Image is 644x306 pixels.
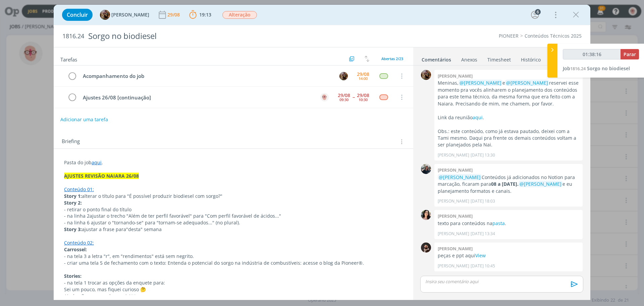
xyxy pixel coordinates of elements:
div: Ajustes 26/08 [continuação] [80,93,314,102]
div: 29/08 [357,72,369,77]
div: 29/08 [357,93,369,98]
img: arrow-down-up.svg [365,56,369,62]
p: - retirar o ponto final do título [64,206,403,213]
div: 09:30 [339,98,348,101]
b: [PERSON_NAME] [438,246,473,252]
strong: Story 2: [64,200,82,206]
p: [PERSON_NAME] [438,198,469,204]
span: 19:13 [199,11,211,18]
span: Briefing [62,137,80,146]
span: Abertas 2/23 [381,56,403,61]
p: ajustar a frase para [64,226,403,233]
span: Tarefas [60,55,77,63]
p: Ainda não, quero saber mais!👀 [64,293,403,300]
span: ajustar o trecho "Além de ter perfil favorável" para "Com perfil favorável de ácidos..." [90,213,281,219]
div: 14:00 [359,77,368,80]
img: A [339,72,348,80]
p: - na tela 1 trocar as opções da enquete para: [64,279,403,286]
img: T [421,210,431,220]
p: [PERSON_NAME] [438,231,469,237]
div: dialog [54,5,590,300]
span: @[PERSON_NAME] [439,174,481,180]
p: peças e ppt aqui [438,252,579,259]
button: Adicionar uma tarefa [60,114,108,126]
img: A [320,93,329,101]
div: Acompanhamento do job [80,72,333,80]
strong: 08 a [DATE]. [491,181,519,187]
a: aqui [473,114,483,121]
span: [DATE] 13:30 [471,152,495,158]
button: 19:13 [187,9,213,20]
a: Histórico [521,53,541,63]
strong: Carrossel: [64,246,87,253]
a: PIONEER [499,33,519,39]
strong: Stories: [64,273,82,279]
span: - na tela 3 a letra "r", em "rendimentos" está sem negrito. [64,253,194,259]
span: @[PERSON_NAME] [520,181,561,187]
p: Pasta do job . [64,159,403,166]
a: Timesheet [487,53,511,63]
span: - criar uma tela 5 de fechamento com o texto: Entenda o potencial do sorgo na indústria de combus... [64,260,364,266]
p: texto para conteúdos na . [438,220,579,227]
div: 6 [535,9,541,15]
p: Obs.: este conteúdo, como já estava pautado, deixei com a Tami mesmo. Daqui pra frente os demais ... [438,128,579,148]
b: [PERSON_NAME] [438,167,473,173]
b: [PERSON_NAME] [438,73,473,79]
p: Meninas, e reservei esse momento pra vocês alinharem o planejamento dos conteúdos para este tema ... [438,80,579,107]
img: A [100,10,110,20]
a: Job1816.24Sorgo no biodiesel [563,65,630,72]
span: @[PERSON_NAME] [506,80,548,86]
strong: Story 1: [64,193,82,199]
span: "desta" semana [126,226,162,232]
button: A [319,92,329,102]
p: [PERSON_NAME] [438,263,469,269]
div: Sorgo no biodiesel [86,28,363,44]
span: @[PERSON_NAME] [460,80,501,86]
strong: Story 3: [64,226,82,232]
span: [DATE] 10:45 [471,263,495,269]
button: 6 [530,9,540,20]
a: pasta [492,220,505,226]
span: Parar [624,51,636,57]
p: Conteúdos já adicionados no Notion para marcação, ficaram para e eu planejamento formatos e canais. [438,174,579,194]
span: alterar o título para "É possível produzir biodiesel com sorgo?" [82,193,222,199]
button: Alteração [222,11,257,19]
p: [PERSON_NAME] [438,152,469,158]
a: Conteúdo 02: [64,239,94,246]
button: Parar [621,49,639,59]
button: Concluir [62,9,93,21]
img: D [421,243,431,253]
a: Comentários [421,53,451,63]
div: 10:30 [359,98,368,101]
span: Sorgo no biodiesel [587,65,630,72]
b: [PERSON_NAME] [438,213,473,219]
span: Concluir [67,12,88,17]
a: View [475,252,486,259]
button: A [338,71,348,81]
div: 29/08 [338,93,350,98]
span: [PERSON_NAME] [111,12,149,17]
button: A[PERSON_NAME] [100,10,149,20]
a: Conteúdo 01: [64,186,94,192]
p: - na linha 2 [64,213,403,219]
p: Link da reunião . [438,114,579,121]
span: - na linha 6 ajustar o "tornando-se" para "tornam-se adequados..." (no plural). [64,219,240,226]
strong: AJUSTES REVISÃO NAIARA 26/08 [64,173,139,179]
span: 1816.24 [570,65,586,72]
img: M [421,164,431,174]
span: [DATE] 13:34 [471,231,495,237]
div: Anexos [461,56,477,63]
div: 29/08 [167,12,181,17]
span: 1816.24 [62,33,84,40]
img: A [421,70,431,80]
span: [DATE] 18:03 [471,198,495,204]
span: Alteração [222,11,257,19]
p: Sei um pouco, mas fiquei curioso 🤔 [64,286,403,293]
span: -- [353,95,355,99]
a: aqui [92,159,102,166]
a: Conteúdos Técnicos 2025 [525,33,582,39]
